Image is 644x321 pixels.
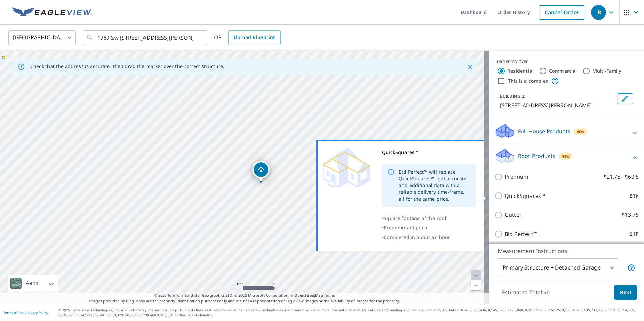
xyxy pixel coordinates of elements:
[465,62,474,71] button: Close
[97,28,193,47] input: Search by address or latitude-longitude
[8,275,58,292] div: Aerial
[604,173,639,181] p: $21.75 - $69.5
[494,148,639,167] div: Roof ProductsNew
[154,293,335,298] span: © 2025 TomTom, Earthstar Geographics SIO, © 2025 Microsoft Corporation, ©
[508,78,548,84] label: This is a complex
[630,230,639,238] p: $18
[471,280,481,290] a: Current Level 20, Zoom Out
[505,211,522,219] p: Gutter
[234,33,275,42] span: Upload Blueprint
[497,59,636,65] div: PROPERTY TYPE
[8,28,76,47] div: [GEOGRAPHIC_DATA]
[627,264,635,272] span: Your report will include the primary structure and a detached garage if one exists.
[294,293,323,298] a: OpenStreetMap
[471,270,481,280] a: Current Level 20, Zoom In Disabled
[518,152,555,160] p: Roof Products
[382,233,476,242] div: •
[24,275,42,292] div: Aerial
[500,101,614,109] p: [STREET_ADDRESS][PERSON_NAME]
[384,234,450,240] span: Completed in about an hour
[592,68,622,74] label: Multi-Family
[323,148,370,188] img: Premium
[498,247,635,255] p: Measurement Instructions
[382,223,476,233] div: •
[549,68,577,74] label: Commercial
[500,93,526,99] p: BUILDING ID
[539,5,585,20] a: Cancel Order
[228,30,280,45] a: Upload Blueprint
[617,93,633,104] button: Edit building 1
[505,173,528,181] p: Premium
[507,68,534,74] label: Residential
[30,63,224,69] p: Check that the address is accurate, then drag the marker over the correct structure.
[382,214,476,223] div: •
[614,285,637,300] button: Next
[252,161,270,182] div: Dropped pin, building 1, Residential property, 1969 SW 3rd Dr Gresham, OR 97080
[505,192,545,200] p: QuickSquares™
[26,310,48,315] a: Privacy Policy
[12,7,92,17] img: EV Logo
[382,148,476,157] div: QuickSquares™
[384,215,446,221] span: Square footage of the roof
[498,258,618,277] div: Primary Structure + Detached Garage
[399,166,470,205] div: Bid Perfect™ will replace QuickSquares™- get accurate and additional data with a reliable deliver...
[384,224,427,231] span: Predominant pitch
[494,123,639,142] div: Full House ProductsNew
[496,285,555,300] p: Estimated Total: $0
[576,129,585,134] span: New
[561,154,570,159] span: New
[324,293,335,298] a: Terms
[591,5,606,20] div: JB
[622,211,639,219] p: $13.75
[630,192,639,200] p: $18
[3,311,48,315] p: |
[3,310,24,315] a: Terms of Use
[620,288,631,297] span: Next
[214,30,281,45] div: OR
[505,230,537,238] p: Bid Perfect™
[518,127,570,135] p: Full House Products
[58,308,641,318] p: © 2025 Eagle View Technologies, Inc. and Pictometry International Corp. All Rights Reserved. Repo...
